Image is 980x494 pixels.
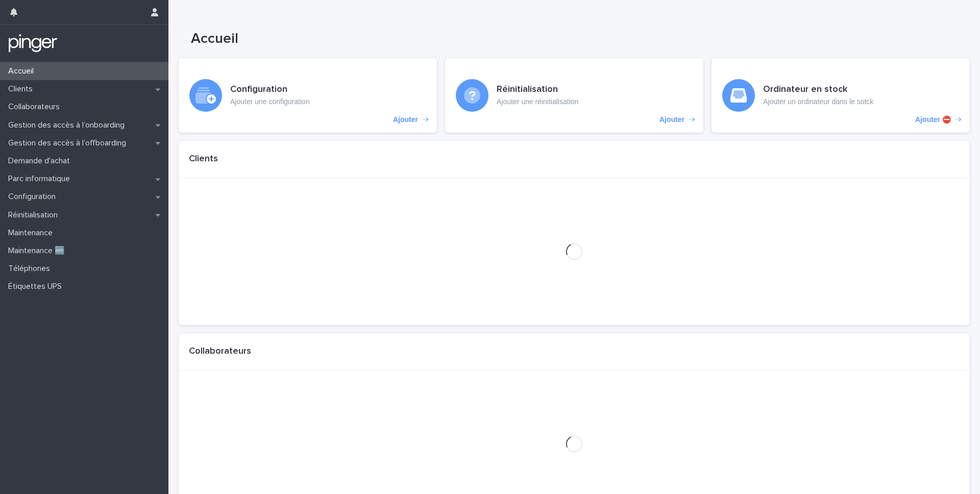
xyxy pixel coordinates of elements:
[4,102,68,112] p: Collaborateurs
[179,58,437,133] a: Ajouter
[763,97,873,106] p: Ajouter un ordinateur dans le sotck
[4,246,73,256] p: Maintenance 🆕
[230,97,310,106] p: Ajouter une configuration
[4,156,78,166] p: Demande d'achat
[659,115,684,124] p: Ajouter
[4,174,78,184] p: Parc informatique
[4,120,133,130] p: Gestion des accès à l’onboarding
[4,228,61,238] p: Maintenance
[4,264,58,274] p: Téléphones
[497,97,578,106] p: Ajouter une réinitialisation
[393,115,418,124] p: Ajouter
[189,346,251,357] h1: Collaborateurs
[4,282,70,291] p: Étiquettes UPS
[763,84,873,95] h3: Ordinateur en stock
[4,66,42,76] p: Accueil
[497,84,578,95] h3: Réinitialisation
[445,58,703,133] a: Ajouter
[4,192,64,202] p: Configuration
[915,115,951,124] p: Ajouter ⛔️
[4,138,134,148] p: Gestion des accès à l’offboarding
[189,154,218,165] h1: Clients
[8,33,58,54] img: mTgBEunGTSyRkCgitkcU
[712,58,970,133] a: Ajouter ⛔️
[230,84,310,95] h3: Configuration
[4,84,41,94] p: Clients
[4,210,66,220] p: Réinitialisation
[191,31,688,48] h1: Accueil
